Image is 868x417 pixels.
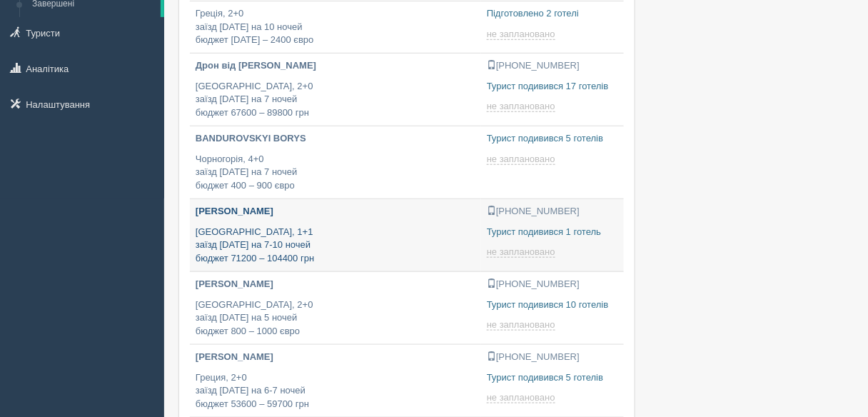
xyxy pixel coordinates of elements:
[487,101,555,112] span: не заплановано
[196,153,475,193] p: Чорногорія, 4+0 заїзд [DATE] на 7 ночей бюджет 400 – 900 євро
[190,345,481,417] a: [PERSON_NAME] Греция, 2+0заїзд [DATE] на 6-7 ночейбюджет 53600 – 59700 грн
[196,226,475,266] p: [GEOGRAPHIC_DATA], 1+1 заїзд [DATE] на 7-10 ночей бюджет 71200 – 104400 грн
[487,319,555,331] span: не заплановано
[487,29,558,40] a: не заплановано
[190,1,481,53] a: Греція, 2+0заїзд [DATE] на 10 ночейбюджет [DATE] – 2400 євро
[487,205,618,218] p: [PHONE_NUMBER]
[196,132,475,146] p: BANDUROVSKYI BORYS
[190,126,481,199] a: BANDUROVSKYI BORYS Чорногорія, 4+0заїзд [DATE] на 7 ночейбюджет 400 – 900 євро
[487,29,555,40] span: не заплановано
[196,298,475,338] p: [GEOGRAPHIC_DATA], 2+0 заїзд [DATE] на 5 ночей бюджет 800 – 1000 євро
[487,351,618,364] p: [PHONE_NUMBER]
[487,298,618,312] p: Турист подивився 10 готелів
[487,7,618,21] p: Підготовлено 2 готелі
[487,80,618,94] p: Турист подивився 17 готелів
[487,132,618,146] p: Турист подивився 5 готелів
[487,319,558,331] a: не заплановано
[196,80,475,120] p: [GEOGRAPHIC_DATA], 2+0 заїзд [DATE] на 7 ночей бюджет 67600 – 89800 грн
[487,246,558,258] a: не заплановано
[196,351,475,364] p: [PERSON_NAME]
[487,278,618,291] p: [PHONE_NUMBER]
[196,371,475,411] p: Греция, 2+0 заїзд [DATE] на 6-7 ночей бюджет 53600 – 59700 грн
[487,226,618,239] p: Турист подивився 1 готель
[196,7,475,47] p: Греція, 2+0 заїзд [DATE] на 10 ночей бюджет [DATE] – 2400 євро
[190,54,481,126] a: Дрон від [PERSON_NAME] [GEOGRAPHIC_DATA], 2+0заїзд [DATE] на 7 ночейбюджет 67600 – 89800 грн
[487,371,618,385] p: Турист подивився 5 готелів
[487,392,558,403] a: не заплановано
[196,205,475,218] p: [PERSON_NAME]
[196,59,475,73] p: Дрон від [PERSON_NAME]
[487,154,555,165] span: не заплановано
[487,392,555,403] span: не заплановано
[487,246,555,258] span: не заплановано
[487,101,558,112] a: не заплановано
[487,59,618,73] p: [PHONE_NUMBER]
[190,199,481,271] a: [PERSON_NAME] [GEOGRAPHIC_DATA], 1+1заїзд [DATE] на 7-10 ночейбюджет 71200 – 104400 грн
[190,272,481,344] a: [PERSON_NAME] [GEOGRAPHIC_DATA], 2+0заїзд [DATE] на 5 ночейбюджет 800 – 1000 євро
[196,278,475,291] p: [PERSON_NAME]
[487,154,558,165] a: не заплановано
